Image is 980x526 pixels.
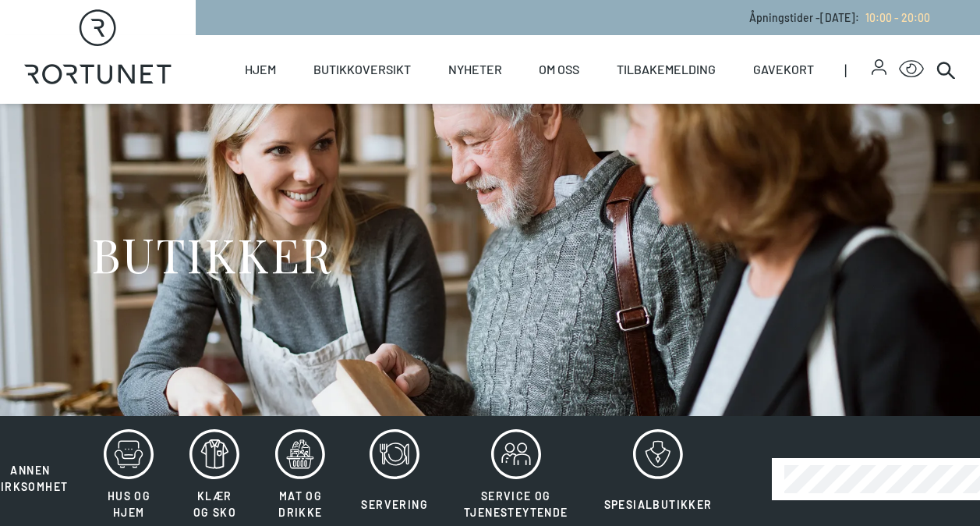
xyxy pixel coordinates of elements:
[604,498,713,511] span: Spesialbutikker
[899,57,924,82] button: Open Accessibility Menu
[753,35,814,104] a: Gavekort
[313,35,411,104] a: Butikkoversikt
[108,489,150,519] span: Hus og hjem
[844,35,872,104] span: |
[749,9,930,26] p: Åpningstider - [DATE] :
[361,498,428,511] span: Servering
[193,489,236,519] span: Klær og sko
[448,35,502,104] a: Nyheter
[617,35,716,104] a: Tilbakemelding
[859,11,930,24] a: 10:00 - 20:00
[464,489,568,519] span: Service og tjenesteytende
[539,35,579,104] a: Om oss
[278,489,322,519] span: Mat og drikke
[91,225,332,283] h1: BUTIKKER
[865,11,930,24] span: 10:00 - 20:00
[245,35,276,104] a: Hjem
